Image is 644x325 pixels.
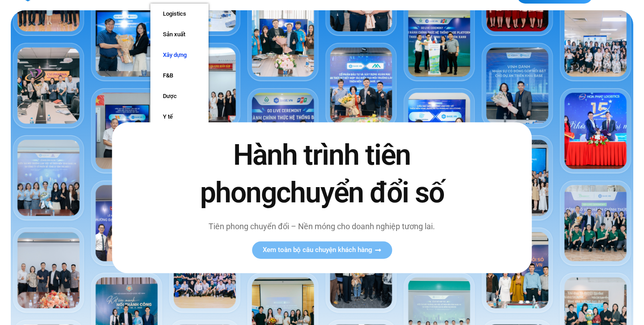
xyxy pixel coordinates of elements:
[181,220,463,232] p: Tiên phong chuyển đổi – Nền móng cho doanh nghiệp tương lai.
[263,247,372,253] span: Xem toàn bộ câu chuyện khách hàng
[150,24,209,45] a: Sản xuất
[252,241,392,259] a: Xem toàn bộ câu chuyện khách hàng
[276,176,444,210] span: chuyển đổi số
[150,4,209,148] ul: Câu chuyện khách hàng
[150,4,209,24] a: Logistics
[150,107,209,127] a: Y tế
[150,86,209,107] a: Dược
[181,137,463,211] h2: Hành trình tiên phong
[150,45,209,65] a: Xây dựng
[150,65,209,86] a: F&B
